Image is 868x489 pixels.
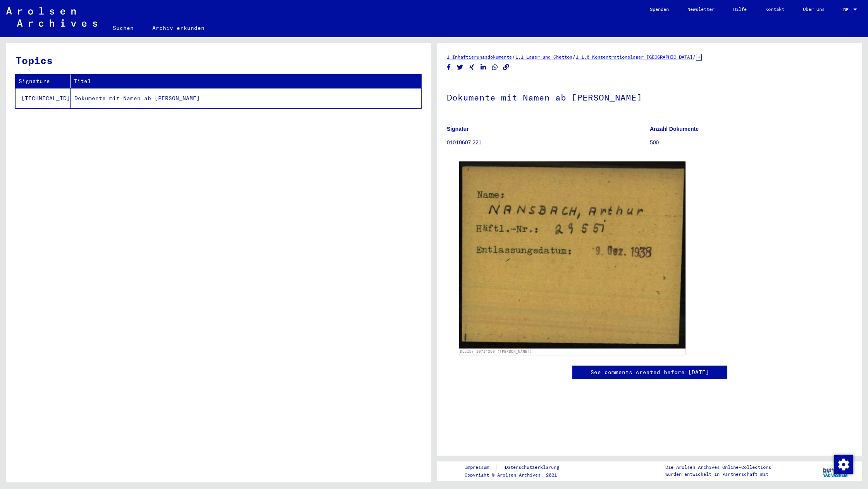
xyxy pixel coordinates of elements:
span: DE [843,7,852,12]
span: / [572,53,576,60]
a: Archiv erkunden [143,19,214,37]
a: 01010607 221 [447,139,482,146]
a: Impressum [465,463,495,472]
button: Share on LinkedIn [479,62,487,72]
b: Anzahl Dokumente [650,126,699,132]
span: / [692,53,696,60]
a: See comments created before [DATE] [591,368,709,376]
td: Dokumente mit Namen ab [PERSON_NAME] [71,88,421,108]
a: 1.1 Lager und Ghettos [515,54,572,60]
th: Titel [71,75,421,88]
a: Suchen [103,19,143,37]
button: Copy link [502,62,510,72]
a: DocID: 10714350 ([PERSON_NAME]) [460,349,532,354]
a: 1.1.6 Konzentrationslager [GEOGRAPHIC_DATA] [576,54,692,60]
img: 001.jpg [459,161,685,348]
div: | [465,463,568,472]
td: [TECHNICAL_ID] [15,88,71,108]
a: Datenschutzerklärung [499,463,568,472]
span: / [512,53,515,60]
p: 500 [650,139,852,147]
button: Share on Facebook [445,62,453,72]
h3: Topics [15,53,421,68]
a: 1 Inhaftierungsdokumente [447,54,512,60]
p: Die Arolsen Archives Online-Collections [665,464,771,471]
button: Share on WhatsApp [491,62,499,72]
button: Share on Xing [468,62,476,72]
h1: Dokumente mit Namen ab [PERSON_NAME] [447,80,852,114]
img: Arolsen_neg.svg [6,7,97,27]
th: Signature [15,75,71,88]
p: wurden entwickelt in Partnerschaft mit [665,471,771,478]
button: Share on Twitter [456,62,464,72]
img: Zustimmung ändern [834,455,853,474]
p: Copyright © Arolsen Archives, 2021 [465,472,568,479]
img: yv_logo.png [821,461,850,480]
b: Signatur [447,126,469,132]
